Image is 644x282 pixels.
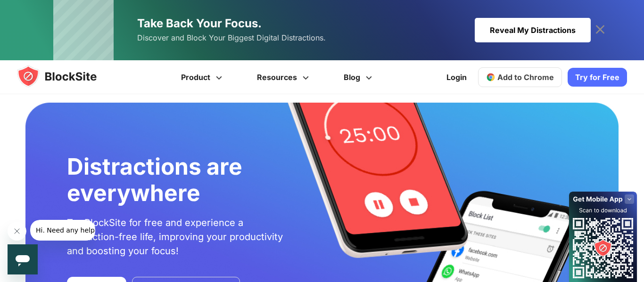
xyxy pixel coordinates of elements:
span: Take Back Your Focus. [137,16,262,30]
a: Login [441,66,472,89]
img: blocksite-icon.5d769676.svg [17,65,115,88]
a: Resources [241,60,328,94]
span: Hi. Need any help? [6,7,68,14]
p: Try BlockSite for free and experience a distraction-free life, improving your productivity and bo... [67,216,291,258]
iframe: Message from company [30,220,95,241]
a: Try for Free [568,68,627,87]
iframe: Button to launch messaging window [8,244,38,274]
img: chrome-icon.svg [486,73,495,82]
a: Product [165,60,241,94]
span: Add to Chrome [497,73,554,82]
div: Distractions are everywhere [67,153,291,206]
a: Add to Chrome [478,67,562,87]
a: Blog [328,60,391,94]
iframe: Close message [8,222,26,241]
div: Reveal My Distractions [475,18,591,42]
span: Discover and Block Your Biggest Digital Distractions. [137,31,326,45]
